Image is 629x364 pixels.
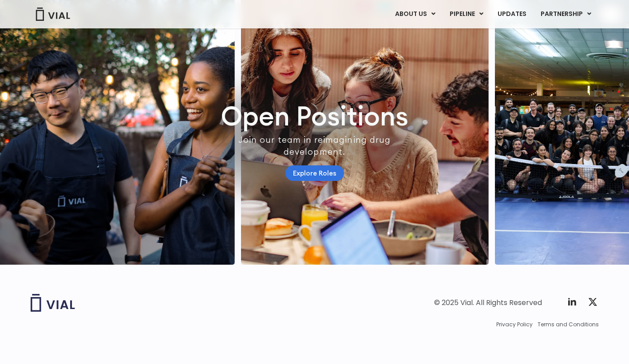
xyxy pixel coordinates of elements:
[538,321,599,329] a: Terms and Conditions
[388,7,442,22] a: ABOUT USMenu Toggle
[434,298,542,308] div: © 2025 Vial. All Rights Reserved
[35,8,71,21] img: Vial Logo
[31,294,75,312] img: Vial logo wih "Vial" spelled out
[443,7,490,22] a: PIPELINEMenu Toggle
[534,7,598,22] a: PARTNERSHIPMenu Toggle
[491,7,533,22] a: UPDATES
[496,321,533,329] a: Privacy Policy
[285,165,344,181] a: Explore Roles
